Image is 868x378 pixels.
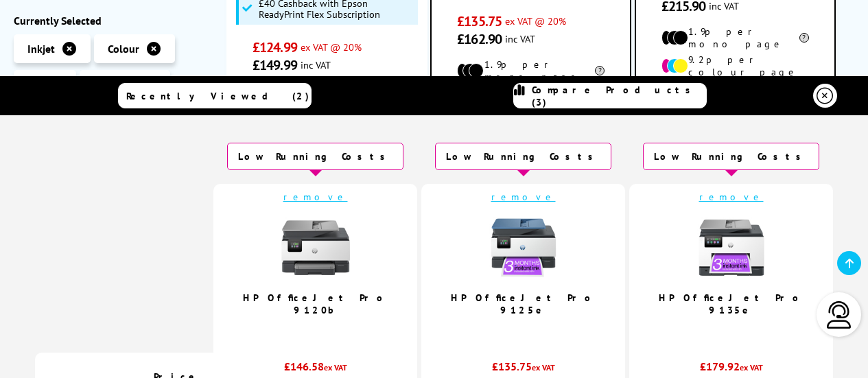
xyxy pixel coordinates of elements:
span: inc VAT [301,58,331,71]
span: ex VAT @ 20% [301,40,362,54]
div: Currently Selected [14,14,213,27]
span: ex VAT [740,362,763,373]
div: Low Running Costs [227,143,403,170]
a: HP OfficeJet Pro 9135e [659,292,804,316]
span: ex VAT @ 20% [505,14,566,27]
span: ex VAT [324,362,347,373]
a: remove [491,191,556,203]
a: HP OfficeJet Pro 9120b [243,292,388,316]
span: / 5 [528,323,542,339]
span: £162.90 [457,30,502,48]
span: £124.99 [253,38,297,56]
span: £149.99 [253,56,297,74]
span: 3.8 [511,323,528,339]
span: Colour [108,42,139,56]
a: Compare Products (3) [513,83,707,108]
li: 1.9p per mono page [457,58,605,83]
div: Low Running Costs [435,143,611,170]
li: 1.9p per mono page [661,25,809,50]
img: hp-officejet-pro-9125e-front-new-small.jpg [489,213,558,282]
div: Low Running Costs [643,143,819,170]
span: ex VAT [532,362,555,373]
img: user-headset-light.svg [825,301,853,329]
img: hp-officejet-pro-9135e-front-new-small.jpg [697,213,766,282]
span: Inkjet [27,42,55,56]
span: £135.75 [457,12,502,30]
span: Recently Viewed (2) [126,90,309,102]
a: remove [283,191,348,203]
a: Recently Viewed (2) [118,83,312,108]
img: hp-officejet-pro-9120b-front-small2.jpg [281,213,350,282]
span: inc VAT [505,32,535,45]
span: Compare Products (3) [532,84,706,108]
a: HP OfficeJet Pro 9125e [451,292,596,316]
li: 9.2p per colour page [661,54,809,78]
a: remove [699,191,764,203]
